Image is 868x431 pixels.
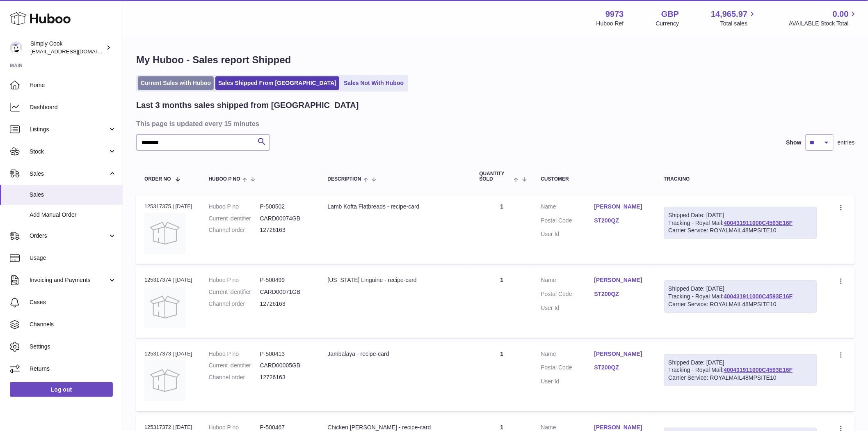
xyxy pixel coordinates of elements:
a: [PERSON_NAME] [594,203,648,211]
span: Total sales [720,20,757,28]
span: Settings [30,343,116,351]
h1: My Huboo - Sales report Shipped [136,53,855,66]
dt: Current identifier [209,288,260,296]
div: Jambalaya - recipe-card [328,350,463,358]
div: Tracking - Royal Mail: [664,280,818,313]
dt: User Id [541,378,594,385]
span: 14,965.97 [711,9,747,20]
strong: 9973 [605,9,624,20]
a: 400431911000C4593E16F [724,293,793,300]
dt: Name [541,350,594,360]
span: Usage [30,254,116,262]
span: AVAILABLE Stock Total [789,20,858,28]
label: Show [786,139,802,147]
span: Channels [30,321,116,328]
a: 400431911000C4593E16F [724,220,793,226]
td: 1 [471,342,533,411]
dt: Channel order [209,300,260,308]
dt: User Id [541,230,594,238]
span: [EMAIL_ADDRESS][DOMAIN_NAME] [30,48,121,55]
h3: This page is updated every 15 minutes [136,119,853,128]
div: 125317372 | [DATE] [144,424,192,431]
span: Home [30,81,116,89]
span: Listings [30,126,108,133]
span: Dashboard [30,103,116,111]
img: internalAdmin-9973@internal.huboo.com [10,41,22,54]
dt: Huboo P no [209,350,260,358]
a: ST200QZ [594,290,648,298]
span: Order No [144,177,171,182]
div: Simply Cook [30,40,104,55]
span: Description [328,177,361,182]
span: 0.00 [833,9,849,20]
dt: User Id [541,304,594,312]
strong: GBP [661,9,679,20]
a: 0.00 AVAILABLE Stock Total [789,9,858,28]
span: Invoicing and Payments [30,276,108,284]
dt: Channel order [209,374,260,381]
dd: CARD00074GB [260,215,311,222]
dd: CARD00071GB [260,288,311,296]
dt: Current identifier [209,215,260,222]
a: Current Sales with Huboo [138,76,214,90]
dt: Huboo P no [209,203,260,211]
dd: CARD00005GB [260,362,311,369]
div: Carrier Service: ROYALMAIL48MPSITE10 [669,227,813,234]
dd: P-500502 [260,203,311,211]
div: Shipped Date: [DATE] [669,285,813,293]
div: 125317375 | [DATE] [144,203,192,210]
dt: Name [541,203,594,213]
dd: 12726163 [260,374,311,381]
dt: Postal Code [541,217,594,227]
span: entries [838,139,855,147]
div: Customer [541,177,648,182]
div: Currency [656,20,679,28]
div: 125317373 | [DATE] [144,350,192,358]
span: Add Manual Order [30,211,116,219]
div: Carrier Service: ROYALMAIL48MPSITE10 [669,300,813,308]
a: Log out [10,382,113,397]
div: Tracking [664,177,818,182]
td: 1 [471,195,533,264]
dt: Postal Code [541,290,594,300]
a: 14,965.97 Total sales [711,9,757,28]
dd: P-500499 [260,276,311,284]
span: Orders [30,232,108,240]
div: Huboo Ref [596,20,624,28]
div: [US_STATE] Linguine - recipe-card [328,276,463,284]
span: Sales [30,170,108,178]
a: Sales Not With Huboo [341,76,407,90]
img: no-photo.jpg [144,213,185,254]
span: Cases [30,298,116,306]
dt: Postal Code [541,364,594,374]
dt: Huboo P no [209,276,260,284]
a: [PERSON_NAME] [594,350,648,358]
div: Tracking - Royal Mail: [664,207,818,239]
img: no-photo.jpg [144,287,185,328]
span: Returns [30,365,116,373]
dd: 12726163 [260,300,311,308]
img: no-photo.jpg [144,360,185,401]
span: Stock [30,148,108,156]
a: ST200QZ [594,364,648,371]
div: Tracking - Royal Mail: [664,354,818,387]
a: ST200QZ [594,217,648,225]
div: Carrier Service: ROYALMAIL48MPSITE10 [669,374,813,382]
div: 125317374 | [DATE] [144,276,192,284]
h2: Last 3 months sales shipped from [GEOGRAPHIC_DATA] [136,100,359,111]
a: Sales Shipped From [GEOGRAPHIC_DATA] [215,76,339,90]
div: Lamb Kofta Flatbreads - recipe-card [328,203,463,211]
span: Quantity Sold [480,171,512,182]
dt: Channel order [209,226,260,234]
span: Sales [30,191,116,199]
dd: P-500413 [260,350,311,358]
dt: Current identifier [209,362,260,369]
span: Huboo P no [209,177,240,182]
a: [PERSON_NAME] [594,276,648,284]
td: 1 [471,268,533,337]
dd: 12726163 [260,226,311,234]
div: Shipped Date: [DATE] [669,359,813,367]
div: Shipped Date: [DATE] [669,211,813,219]
dt: Name [541,276,594,286]
a: 400431911000C4593E16F [724,367,793,373]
